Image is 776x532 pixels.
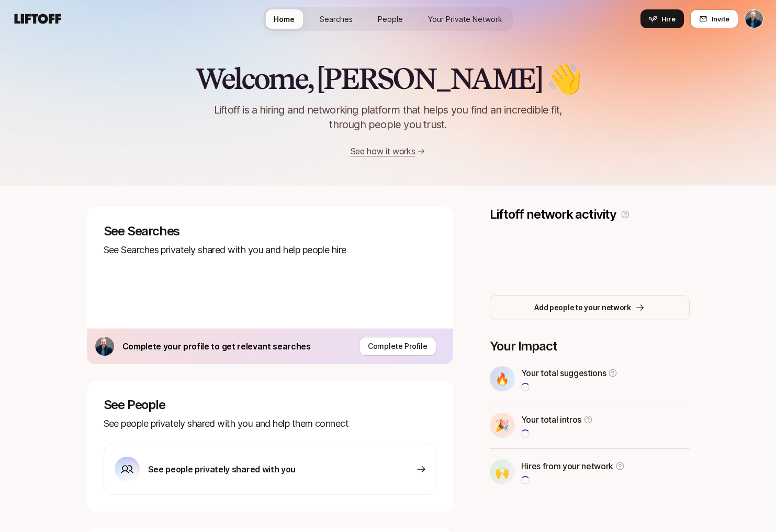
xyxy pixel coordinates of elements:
a: See how it works [351,146,415,156]
span: Searches [320,14,353,25]
p: Hires from your network [521,459,614,473]
a: Your Private Network [420,9,511,29]
button: Add people to your network [490,295,690,320]
button: Complete Profile [359,337,436,356]
p: See people privately shared with you [148,462,296,476]
span: Invite [712,14,729,24]
div: 🎉 [490,413,515,438]
p: See people privately shared with you and help them connect [104,416,436,431]
p: See Searches [104,224,436,239]
img: Sagan Schultz [745,10,763,28]
p: Liftoff is a hiring and networking platform that helps you find an incredible fit, through people... [201,103,576,132]
span: Home [274,14,295,25]
p: Complete Profile [368,340,428,353]
img: ACg8ocLS2l1zMprXYdipp7mfi5ZAPgYYEnnfB-SEFN0Ix-QHc6UIcGI=s160-c [95,337,114,356]
button: Hire [640,9,684,28]
p: Your Impact [490,339,690,354]
h2: Welcome, [PERSON_NAME] 👋 [195,63,581,94]
p: Your total intros [521,413,582,426]
a: Searches [311,9,361,29]
p: See People [104,398,436,412]
p: See Searches privately shared with you and help people hire [104,243,436,257]
span: Your Private Network [428,14,502,25]
p: Add people to your network [534,301,631,314]
a: People [369,9,411,29]
span: People [378,14,403,25]
div: 🔥 [490,366,515,391]
button: Sagan Schultz [745,9,763,28]
div: 🙌 [490,459,515,484]
span: Hire [661,14,676,24]
button: Invite [690,9,738,28]
p: Complete your profile to get relevant searches [122,339,311,353]
p: Your total suggestions [521,366,606,380]
a: Home [265,9,303,29]
p: Liftoff network activity [490,207,616,222]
